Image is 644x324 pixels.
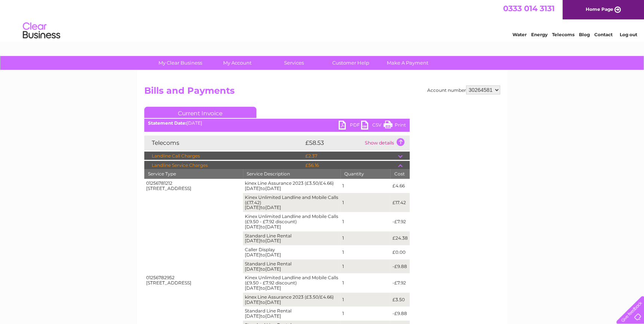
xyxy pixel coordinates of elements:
[320,56,382,70] a: Customer Help
[146,181,241,191] div: 01256781212 [STREET_ADDRESS]
[390,169,409,179] th: Cost
[390,306,409,321] td: -£9.88
[144,152,303,161] td: Landline Call Charges
[263,56,325,70] a: Services
[390,259,409,274] td: -£9.88
[243,231,341,246] td: Standard Line Rental [DATE] [DATE]
[243,259,341,274] td: Standard Line Rental [DATE] [DATE]
[243,193,341,212] td: Kinex Unlimited Landline and Mobile Calls (£17.42) [DATE] [DATE]
[144,121,410,126] div: [DATE]
[144,85,500,100] h2: Bills and Payments
[303,135,363,150] td: £58.53
[243,212,341,231] td: Kinex Unlimited Landline and Mobile Calls (£9.50 - £7.92 discount) [DATE] [DATE]
[148,120,187,126] b: Statement Date:
[303,152,398,161] td: £2.37
[390,245,409,259] td: £0.00
[22,19,61,42] img: logo.png
[390,293,409,307] td: £3.50
[579,32,590,37] a: Blog
[341,259,390,274] td: 1
[341,179,390,193] td: 1
[427,85,500,94] div: Account number
[377,56,438,70] a: Make A Payment
[390,212,409,231] td: -£7.92
[594,32,613,37] a: Contact
[552,32,574,37] a: Telecoms
[261,252,265,258] span: to
[261,285,265,291] span: to
[261,266,265,272] span: to
[303,161,398,170] td: £56.16
[361,121,383,131] a: CSV
[363,135,410,150] td: Show details
[261,299,265,305] span: to
[341,212,390,231] td: 1
[341,193,390,212] td: 1
[341,306,390,321] td: 1
[339,121,361,131] a: PDF
[341,273,390,292] td: 1
[341,245,390,259] td: 1
[261,238,265,243] span: to
[512,32,527,37] a: Water
[390,179,409,193] td: £4.66
[144,161,303,170] td: Landline Service Charges
[243,273,341,292] td: Kinex Unlimited Landline and Mobile Calls (£9.50 - £7.92 discount) [DATE] [DATE]
[243,306,341,321] td: Standard Line Rental [DATE] [DATE]
[261,186,265,191] span: to
[261,224,265,230] span: to
[619,32,637,37] a: Log out
[261,313,265,319] span: to
[243,169,341,179] th: Service Description
[144,169,243,179] th: Service Type
[243,179,341,193] td: kinex Line Assurance 2023 (£3.50/£4.66) [DATE] [DATE]
[261,205,265,210] span: to
[341,231,390,246] td: 1
[144,107,256,118] a: Current Invoice
[341,169,390,179] th: Quantity
[390,273,409,292] td: -£7.92
[383,121,406,131] a: Print
[150,56,211,70] a: My Clear Business
[243,245,341,259] td: Caller Display [DATE] [DATE]
[146,4,499,36] div: Clear Business is a trading name of Verastar Limited (registered in [GEOGRAPHIC_DATA] No. 3667643...
[206,56,268,70] a: My Account
[531,32,548,37] a: Energy
[503,4,555,13] a: 0333 014 3131
[341,293,390,307] td: 1
[144,135,303,150] td: Telecoms
[390,231,409,246] td: £24.38
[390,193,409,212] td: £17.42
[146,275,241,286] div: 01256782952 [STREET_ADDRESS]
[243,293,341,307] td: kinex Line Assurance 2023 (£3.50/£4.66) [DATE] [DATE]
